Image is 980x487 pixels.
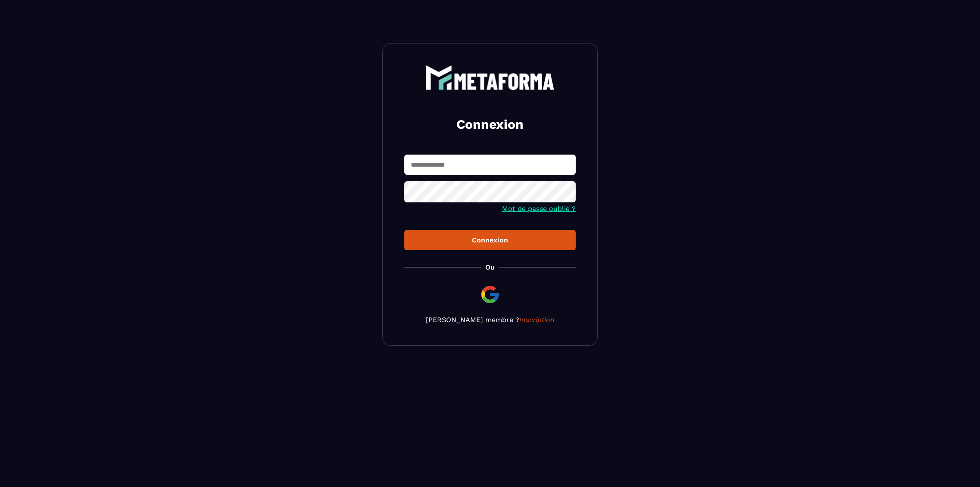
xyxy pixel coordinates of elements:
p: Ou [485,263,495,271]
div: Connexion [411,236,569,244]
a: logo [404,65,576,90]
button: Connexion [404,230,576,250]
p: [PERSON_NAME] membre ? [404,316,576,324]
img: google [480,284,500,305]
a: Inscription [519,316,555,324]
img: logo [425,65,555,90]
h2: Connexion [415,116,565,133]
a: Mot de passe oublié ? [502,205,576,213]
